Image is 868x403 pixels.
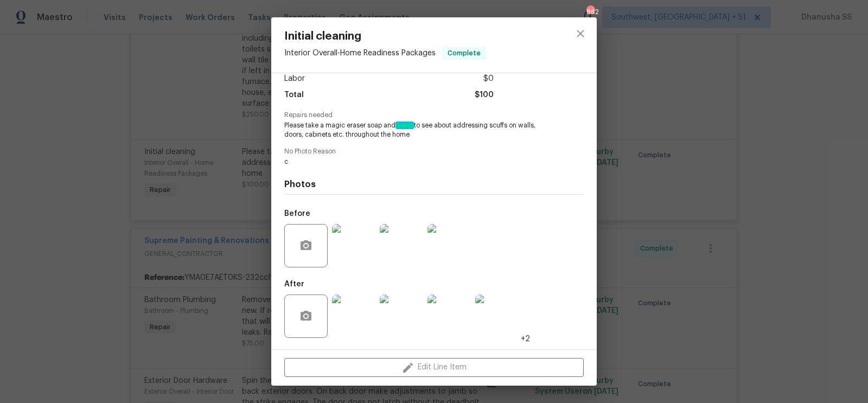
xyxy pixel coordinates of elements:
span: $0 [483,71,494,87]
span: Labor [284,71,305,87]
div: 862 [586,7,594,17]
h5: Before [284,210,310,218]
span: Total [284,87,304,103]
span: Repairs needed [284,112,584,119]
span: Complete [443,48,485,59]
button: close [567,21,593,47]
span: Please take a magic eraser soap and to see about addressing scuffs on walls, doors, cabinets etc.... [284,121,554,139]
span: Initial cleaning [284,30,486,42]
span: +2 [521,334,530,344]
span: Interior Overall - Home Readiness Packages [284,49,436,57]
h4: Photos [284,179,584,190]
h5: After [284,280,304,288]
span: c [284,157,554,167]
em: water [395,121,414,129]
span: $100 [475,87,494,103]
span: No Photo Reason [284,148,584,155]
